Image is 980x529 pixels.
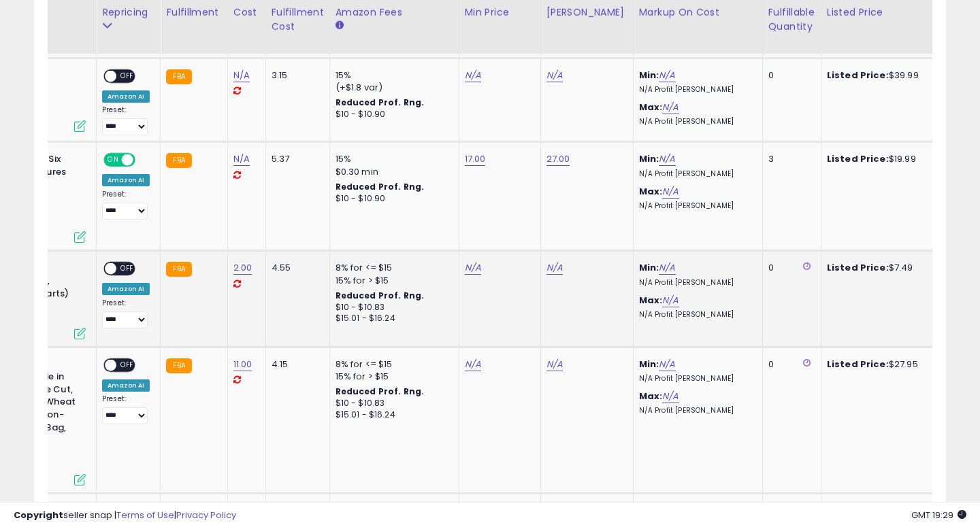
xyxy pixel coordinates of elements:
div: 15% [336,153,448,165]
small: Amazon Fees. [336,19,344,31]
div: seller snap | | [14,509,236,522]
a: N/A [465,358,481,371]
b: Reduced Prof. Rng. [336,97,425,108]
div: $39.99 [827,69,940,82]
div: Amazon AI [102,283,150,295]
p: N/A Profit [PERSON_NAME] [639,374,752,383]
div: 15% for > $15 [336,371,448,383]
p: N/A Profit [PERSON_NAME] [639,117,752,126]
b: Max: [639,390,663,403]
div: 0 [768,69,811,82]
a: N/A [659,152,675,166]
div: [PERSON_NAME] [546,5,627,19]
b: Min: [639,69,659,82]
a: N/A [465,261,481,275]
b: Max: [639,294,663,307]
strong: Copyright [14,509,63,522]
a: N/A [546,358,563,371]
a: N/A [546,261,563,275]
div: Preset: [102,394,150,425]
p: N/A Profit [PERSON_NAME] [639,278,752,288]
small: FBA [166,262,191,277]
div: $10 - $10.83 [336,398,448,409]
div: Preset: [102,298,150,329]
a: 17.00 [465,152,486,166]
div: $0.30 min [336,166,448,178]
a: N/A [662,185,679,199]
div: 5.37 [272,153,319,165]
div: 3 [768,153,811,165]
a: 27.00 [546,152,570,166]
div: 15% for > $15 [336,275,448,287]
small: FBA [166,153,191,168]
b: Reduced Prof. Rng. [336,181,425,192]
div: Amazon AI [102,174,150,186]
span: 2025-10-13 19:29 GMT [911,509,966,522]
a: N/A [662,390,679,403]
p: N/A Profit [PERSON_NAME] [639,169,752,179]
b: Max: [639,185,663,198]
a: N/A [546,69,563,82]
div: 3.15 [272,69,319,82]
div: $27.95 [827,358,940,371]
a: Privacy Policy [176,509,236,522]
a: N/A [662,101,679,114]
div: 8% for <= $15 [336,262,448,274]
a: 2.00 [233,261,252,275]
div: Fulfillment [166,5,221,19]
a: Terms of Use [116,509,174,522]
a: N/A [662,294,679,307]
div: $10 - $10.90 [336,109,448,120]
div: Cost [233,5,260,19]
b: Min: [639,261,659,274]
b: Listed Price: [827,69,889,82]
span: OFF [133,154,155,166]
b: Reduced Prof. Rng. [336,290,425,301]
div: Preset: [102,190,150,220]
span: OFF [116,70,138,82]
p: N/A Profit [PERSON_NAME] [639,310,752,320]
div: $10 - $10.90 [336,193,448,205]
div: $15.01 - $16.24 [336,409,448,421]
div: $7.49 [827,262,940,274]
div: 0 [768,358,811,371]
div: 0 [768,262,811,274]
b: Listed Price: [827,152,889,165]
a: N/A [659,261,675,275]
div: $19.99 [827,153,940,165]
p: N/A Profit [PERSON_NAME] [639,201,752,211]
small: FBA [166,69,191,84]
b: Min: [639,358,659,371]
span: OFF [116,359,138,371]
div: 4.15 [272,358,319,371]
small: FBA [166,358,191,373]
div: Fulfillable Quantity [768,5,815,33]
b: Min: [639,152,659,165]
div: 8% for <= $15 [336,358,448,371]
span: ON [105,154,122,166]
div: Fulfillment Cost [272,5,324,33]
a: 11.00 [233,358,252,371]
b: Listed Price: [827,261,889,274]
a: N/A [659,69,675,82]
b: Listed Price: [827,358,889,371]
a: N/A [659,358,675,371]
div: (+$1.8 var) [336,82,448,94]
div: Listed Price [827,5,945,19]
p: N/A Profit [PERSON_NAME] [639,406,752,415]
span: OFF [116,263,138,275]
div: $15.01 - $16.24 [336,313,448,324]
div: Preset: [102,105,150,136]
b: Max: [639,101,663,114]
a: N/A [465,69,481,82]
div: 4.55 [272,262,319,274]
div: Markup on Cost [639,5,757,19]
div: Amazon Fees [336,5,453,19]
div: Amazon AI [102,90,150,103]
div: $10 - $10.83 [336,302,448,313]
p: N/A Profit [PERSON_NAME] [639,85,752,95]
div: Amazon AI [102,379,150,392]
div: 15% [336,69,448,82]
a: N/A [233,69,250,82]
div: Min Price [465,5,535,19]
